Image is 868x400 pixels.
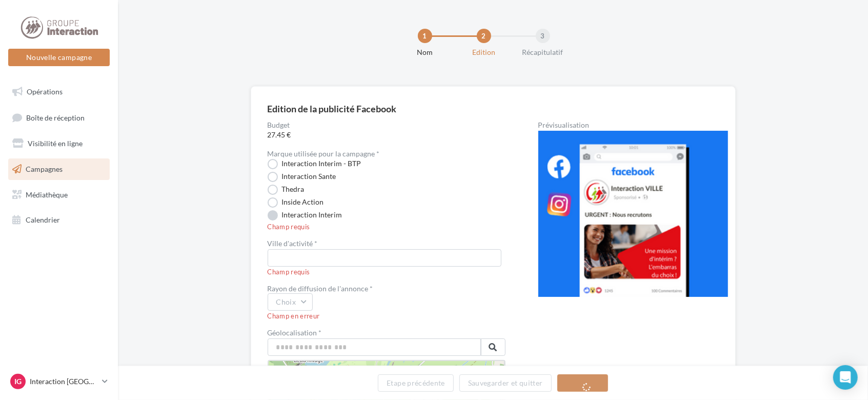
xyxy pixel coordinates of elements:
[268,293,313,311] button: Choix
[6,184,112,206] a: Médiathèque
[26,165,63,173] span: Campagnes
[268,130,506,140] span: 27.45 €
[26,113,85,122] span: Boîte de réception
[268,268,506,277] div: Champ requis
[268,312,506,321] div: Champ en erreur
[268,197,324,208] label: Inside Action
[8,49,110,66] button: Nouvelle campagne
[536,29,550,43] div: 3
[268,185,305,195] label: Thedra
[538,122,719,129] div: Prévisualisation
[538,131,728,297] img: operation-preview
[30,376,98,387] p: Interaction [GEOGRAPHIC_DATA]
[268,240,497,247] label: Ville d'activité *
[6,133,112,154] a: Visibilité en ligne
[268,223,506,232] div: Champ requis
[8,372,110,391] a: IG Interaction [GEOGRAPHIC_DATA]
[268,285,506,292] div: Rayon de diffusion de l'annonce *
[268,122,506,129] label: Budget
[268,159,361,169] label: Interaction Interim - BTP
[28,139,83,148] span: Visibilité en ligne
[6,209,112,231] a: Calendrier
[459,374,552,392] button: Sauvegarder et quitter
[6,158,112,180] a: Campagnes
[378,374,454,392] button: Etape précédente
[26,190,68,198] span: Médiathèque
[418,29,432,43] div: 1
[268,210,342,221] label: Interaction Interim
[268,172,336,182] label: Interaction Sante
[510,47,576,57] div: Récapitulatif
[392,47,458,57] div: Nom
[27,87,63,96] span: Opérations
[451,47,517,57] div: Edition
[268,329,506,336] label: Géolocalisation *
[268,150,380,157] label: Marque utilisée pour la campagne *
[26,215,60,224] span: Calendrier
[6,107,112,129] a: Boîte de réception
[6,81,112,103] a: Opérations
[477,29,491,43] div: 2
[268,104,397,113] div: Edition de la publicité Facebook
[833,365,858,390] div: Open Intercom Messenger
[14,376,22,387] span: IG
